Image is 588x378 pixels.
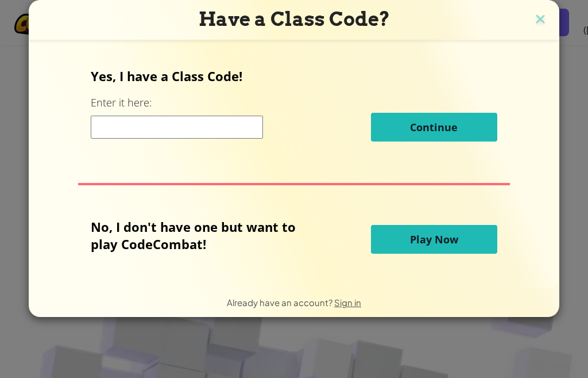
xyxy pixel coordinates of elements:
[91,96,152,110] label: Enter it here:
[334,297,361,308] a: Sign in
[410,232,458,246] span: Play Now
[371,225,497,254] button: Play Now
[91,67,497,85] p: Yes, I have a Class Code!
[91,218,313,253] p: No, I don't have one but want to play CodeCombat!
[371,113,497,142] button: Continue
[533,12,548,29] img: close icon
[227,297,334,308] span: Already have an account?
[199,7,390,30] span: Have a Class Code?
[410,120,458,134] span: Continue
